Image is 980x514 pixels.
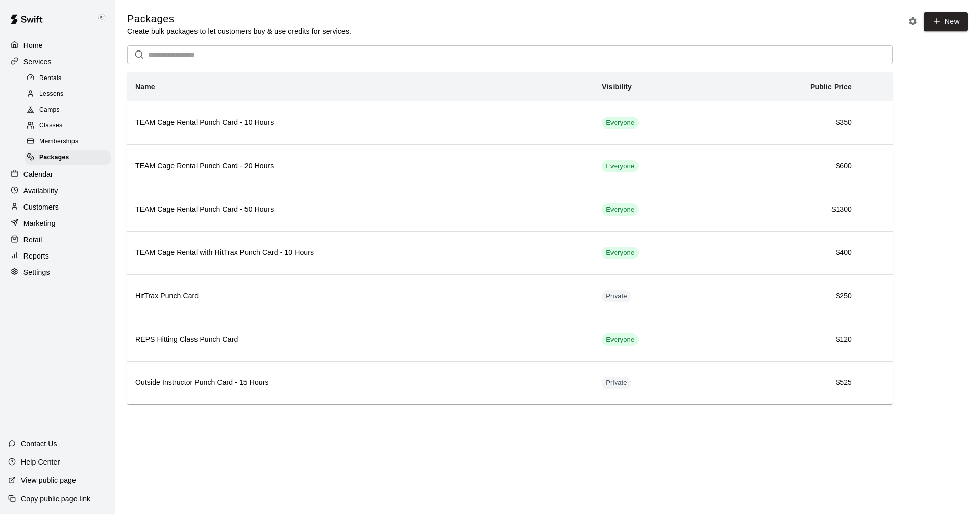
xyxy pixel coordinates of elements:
[24,119,111,133] div: Classes
[24,135,111,149] div: Memberships
[8,38,107,53] a: Home
[729,247,852,259] h6: $400
[8,216,107,231] a: Marketing
[24,150,111,165] div: Packages
[602,160,639,172] div: This service is visible to all of your customers
[23,251,49,261] p: Reports
[602,377,631,389] div: This service is hidden, and can only be accessed via a direct link
[21,475,76,485] p: View public page
[24,103,111,117] div: Camps
[8,167,107,182] a: Calendar
[8,199,107,215] a: Customers
[602,248,639,258] span: Everyone
[39,89,64,99] span: Lessons
[729,117,852,128] h6: $350
[24,118,115,134] a: Classes
[24,71,111,86] div: Rentals
[8,232,107,247] a: Retail
[602,118,639,128] span: Everyone
[135,161,585,172] h6: TEAM Cage Rental Punch Card - 20 Hours
[21,494,90,504] p: Copy public page link
[23,186,58,196] p: Availability
[127,72,893,404] table: simple table
[95,12,108,24] img: Keith Brooks
[8,54,107,69] a: Services
[602,162,639,171] span: Everyone
[8,183,107,198] a: Availability
[135,83,155,91] b: Name
[39,73,62,84] span: Rentals
[729,334,852,345] h6: $120
[24,70,115,86] a: Rentals
[905,14,920,29] button: Packages settings
[135,377,585,389] h6: Outside Instructor Punch Card - 15 Hours
[23,235,42,245] p: Retail
[602,292,631,301] span: Private
[602,205,639,215] span: Everyone
[21,439,57,449] p: Contact Us
[602,290,631,302] div: This service is hidden, and can only be accessed via a direct link
[602,203,639,216] div: This service is visible to all of your customers
[135,247,585,259] h6: TEAM Cage Rental with HitTrax Punch Card - 10 Hours
[729,161,852,172] h6: $600
[21,457,60,467] p: Help Center
[23,169,53,179] p: Calendar
[135,204,585,215] h6: TEAM Cage Rental Punch Card - 50 Hours
[602,117,639,129] div: This service is visible to all of your customers
[602,247,639,259] div: This service is visible to all of your customers
[729,204,852,215] h6: $1300
[602,83,632,91] b: Visibility
[23,57,52,67] p: Services
[39,152,69,163] span: Packages
[23,40,43,50] p: Home
[602,335,639,345] span: Everyone
[39,105,60,115] span: Camps
[810,83,852,91] b: Public Price
[39,137,78,147] span: Memberships
[24,86,115,102] a: Lessons
[23,218,56,228] p: Marketing
[93,8,115,29] div: Keith Brooks
[23,267,50,277] p: Settings
[602,378,631,388] span: Private
[24,102,115,118] a: Camps
[135,334,585,345] h6: REPS Hitting Class Punch Card
[729,377,852,389] h6: $525
[127,26,351,36] p: Create bulk packages to let customers buy & use credits for services.
[924,12,968,31] a: New
[602,333,639,346] div: This service is visible to all of your customers
[135,117,585,128] h6: TEAM Cage Rental Punch Card - 10 Hours
[23,202,59,212] p: Customers
[127,12,351,26] h5: Packages
[729,291,852,302] h6: $250
[24,87,111,101] div: Lessons
[135,291,585,302] h6: HitTrax Punch Card
[8,265,107,280] a: Settings
[24,134,115,150] a: Memberships
[24,150,115,166] a: Packages
[8,248,107,264] a: Reports
[39,121,62,131] span: Classes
